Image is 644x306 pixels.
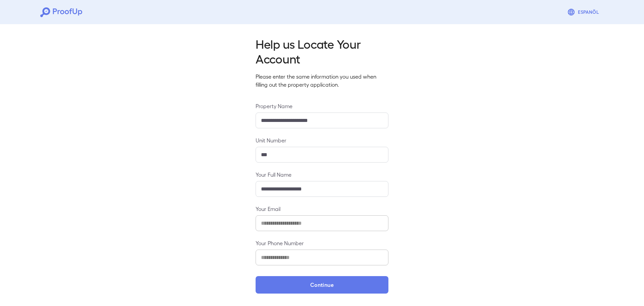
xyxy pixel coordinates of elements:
button: Espanõl [565,5,604,19]
label: Your Full Name [256,171,388,178]
h2: Help us Locate Your Account [256,36,388,66]
label: Unit Number [256,136,388,144]
label: Property Name [256,102,388,110]
p: Please enter the same information you used when filling out the property application. [256,73,388,89]
button: Continue [256,276,388,294]
label: Your Phone Number [256,239,388,247]
label: Your Email [256,205,388,213]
